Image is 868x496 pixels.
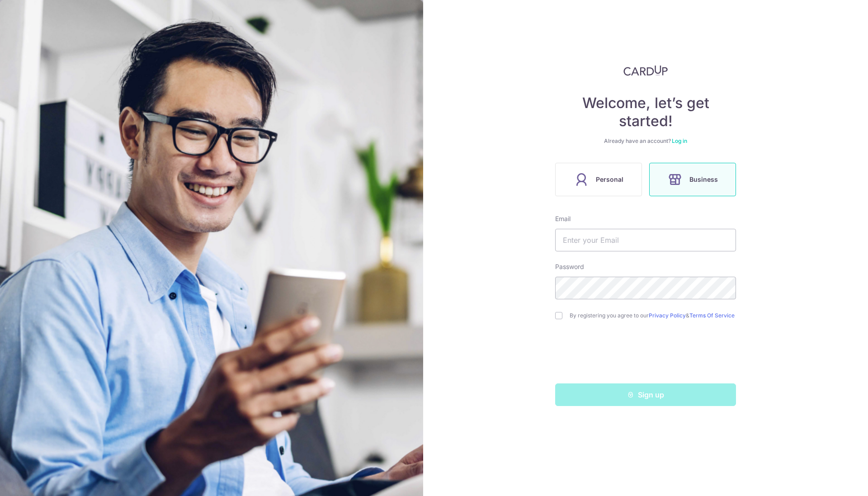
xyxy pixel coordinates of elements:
div: Already have an account? [555,137,736,145]
input: Enter your Email [555,229,736,251]
a: Personal [552,163,646,196]
span: Personal [596,174,623,185]
a: Business [646,163,740,196]
label: Password [555,262,584,271]
a: Terms Of Service [689,312,735,319]
iframe: reCAPTCHA [577,337,714,373]
label: By registering you agree to our & [570,312,736,319]
span: Business [689,174,718,185]
label: Email [555,214,571,223]
a: Privacy Policy [649,312,686,319]
h4: Welcome, let’s get started! [555,94,736,130]
a: Log in [672,137,687,144]
img: CardUp Logo [623,65,668,76]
